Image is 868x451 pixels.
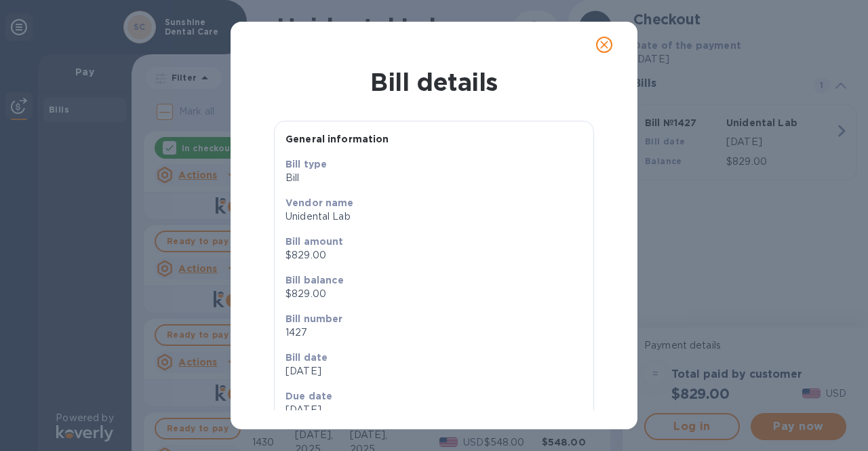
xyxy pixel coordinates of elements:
p: 1427 [285,326,583,340]
p: $829.00 [285,248,583,262]
p: [DATE] [285,403,429,417]
b: Bill type [285,159,327,170]
p: Bill [285,171,583,185]
b: Bill number [285,313,343,324]
b: Vendor name [285,197,354,208]
b: Due date [285,391,332,401]
p: [DATE] [285,364,583,378]
b: General information [285,134,389,144]
b: Bill date [285,352,328,363]
p: $829.00 [285,287,583,301]
p: Unidental Lab [285,210,583,224]
button: close [588,28,620,61]
b: Bill balance [285,275,344,286]
b: Bill amount [285,236,344,247]
h1: Bill details [241,68,627,96]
